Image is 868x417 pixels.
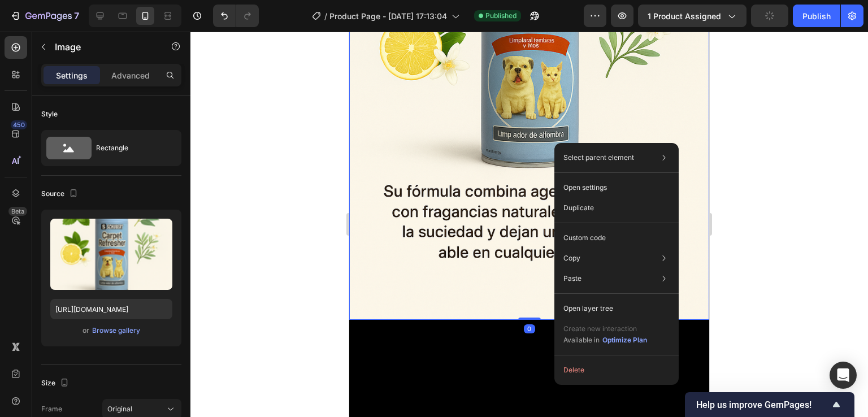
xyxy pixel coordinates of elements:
button: Publish [793,5,840,27]
button: Show survey - Help us improve GemPages! [696,398,843,411]
img: preview-image [50,219,172,290]
div: 450 [11,120,27,129]
span: Published [485,11,517,21]
p: Open settings [563,183,607,193]
button: Browse gallery [92,325,141,336]
div: Publish [802,10,831,22]
span: Available in [563,336,600,344]
span: Original [107,404,132,414]
button: 7 [5,5,84,27]
div: Style [41,109,58,119]
label: Frame [41,404,62,414]
p: 7 [74,9,79,23]
iframe: Design area [349,32,709,417]
p: Open layer tree [563,303,613,314]
span: Help us improve GemPages! [696,399,830,410]
button: Delete [559,360,674,380]
p: Duplicate [563,203,594,213]
p: Paste [563,273,581,284]
div: Optimize Plan [602,335,647,345]
div: Size [41,376,71,391]
div: Source [41,186,80,202]
span: or [83,324,89,337]
p: Create new interaction [563,323,648,335]
p: Settings [56,69,88,81]
button: Optimize Plan [602,335,648,346]
p: Custom code [563,233,606,243]
div: Rectangle [96,135,165,161]
p: Image [55,40,151,54]
span: 1 product assigned [648,10,721,22]
p: Advanced [111,69,150,81]
input: https://example.com/image.jpg [50,299,172,319]
div: Beta [8,207,27,216]
p: Copy [563,253,580,263]
span: Product Page - [DATE] 17:13:04 [329,10,447,22]
p: Select parent element [563,153,634,163]
div: Undo/Redo [213,5,259,27]
button: 1 product assigned [638,5,747,27]
span: / [324,10,327,22]
div: Browse gallery [92,325,140,336]
div: Open Intercom Messenger [830,362,857,389]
